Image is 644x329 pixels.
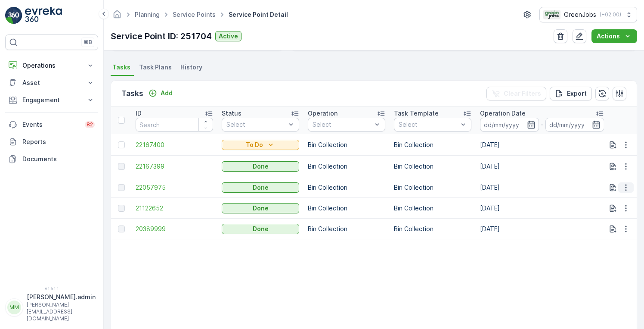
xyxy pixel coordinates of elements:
[476,219,608,239] td: [DATE]
[567,89,587,98] p: Export
[253,183,269,192] p: Done
[112,13,122,20] a: Homepage
[504,89,541,98] p: Clear Filters
[136,141,213,149] a: 22167400
[222,161,299,172] button: Done
[545,118,604,132] input: dd/mm/yyyy
[253,162,269,171] p: Done
[118,141,125,148] div: Toggle Row Selected
[394,204,471,213] p: Bin Collection
[112,63,130,72] span: Tasks
[180,63,202,72] span: History
[136,183,213,192] a: 22057975
[111,30,212,43] p: Service Point ID: 251704
[597,32,620,41] p: Actions
[476,198,608,219] td: [DATE]
[22,138,95,146] p: Reports
[139,63,172,72] span: Task Plans
[145,88,176,98] button: Add
[5,7,22,24] img: logo
[215,31,241,41] button: Active
[222,224,299,234] button: Done
[541,119,544,130] p: -
[136,162,213,171] a: 22167399
[308,225,385,233] p: Bin Collection
[5,57,98,74] button: Operations
[5,150,98,168] a: Documents
[476,177,608,198] td: [DATE]
[226,120,286,129] p: Select
[222,203,299,213] button: Done
[480,118,539,132] input: dd/mm/yyyy
[7,301,21,314] div: MM
[591,29,637,43] button: Actions
[308,141,385,149] p: Bin Collection
[22,155,95,163] p: Documents
[394,162,471,171] p: Bin Collection
[222,109,241,118] p: Status
[5,293,98,322] button: MM[PERSON_NAME].admin[PERSON_NAME][EMAIL_ADDRESS][DOMAIN_NAME]
[121,88,143,100] p: Tasks
[22,78,81,87] p: Asset
[118,184,125,191] div: Toggle Row Selected
[25,7,62,24] img: logo_light-DOdMpM7g.png
[476,134,608,156] td: [DATE]
[394,183,471,192] p: Bin Collection
[5,286,98,291] span: v 1.51.1
[539,7,637,22] button: GreenJobs(+02:00)
[480,109,526,118] p: Operation Date
[136,225,213,233] a: 20389999
[394,141,471,149] p: Bin Collection
[173,11,216,18] a: Service Points
[308,109,337,118] p: Operation
[219,32,238,41] p: Active
[27,293,96,301] p: [PERSON_NAME].admin
[313,120,372,129] p: Select
[550,87,592,100] button: Export
[136,118,213,132] input: Search
[161,89,173,97] p: Add
[308,183,385,192] p: Bin Collection
[135,11,160,18] a: Planning
[5,133,98,150] a: Reports
[600,11,621,18] p: ( +02:00 )
[308,204,385,213] p: Bin Collection
[227,10,290,19] span: Service Point Detail
[308,162,385,171] p: Bin Collection
[5,91,98,109] button: Engagement
[27,301,96,322] p: [PERSON_NAME][EMAIL_ADDRESS][DOMAIN_NAME]
[5,116,98,133] a: Events82
[5,74,98,91] button: Asset
[118,226,125,232] div: Toggle Row Selected
[87,121,93,128] p: 82
[222,140,299,150] button: To Do
[118,163,125,170] div: Toggle Row Selected
[399,120,458,129] p: Select
[84,39,92,46] p: ⌘B
[564,10,596,19] p: GreenJobs
[136,204,213,213] a: 21122652
[246,141,263,149] p: To Do
[394,109,439,118] p: Task Template
[22,120,80,129] p: Events
[22,96,81,104] p: Engagement
[136,109,142,118] p: ID
[222,182,299,193] button: Done
[394,225,471,233] p: Bin Collection
[253,225,269,233] p: Done
[543,10,560,19] img: Green_Jobs_Logo.png
[476,156,608,177] td: [DATE]
[486,87,546,100] button: Clear Filters
[118,205,125,212] div: Toggle Row Selected
[253,204,269,213] p: Done
[22,61,81,70] p: Operations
